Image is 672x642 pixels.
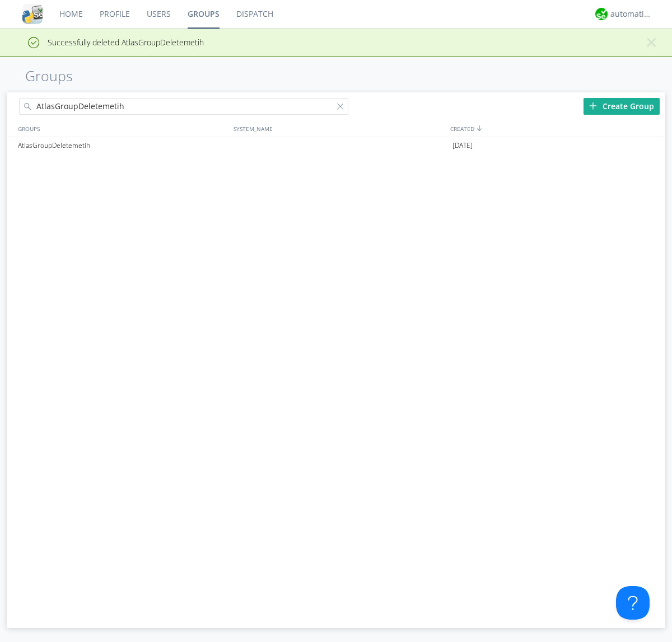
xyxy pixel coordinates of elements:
[15,137,231,154] div: AtlasGroupDeletemetih
[595,8,608,20] img: d2d01cd9b4174d08988066c6d424eccd
[7,137,665,154] a: AtlasGroupDeletemetih[DATE]
[22,4,43,24] img: cddb5a64eb264b2086981ab96f4c1ba7
[19,98,348,115] input: Search groups
[616,586,650,620] iframe: Toggle Customer Support
[589,102,597,110] img: plus.svg
[452,137,473,154] span: [DATE]
[15,120,228,137] div: GROUPS
[8,37,204,48] span: Successfully deleted AtlasGroupDeletemetih
[447,120,665,137] div: CREATED
[231,120,447,137] div: SYSTEM_NAME
[584,98,660,115] div: Create Group
[610,8,652,20] div: automation+atlas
